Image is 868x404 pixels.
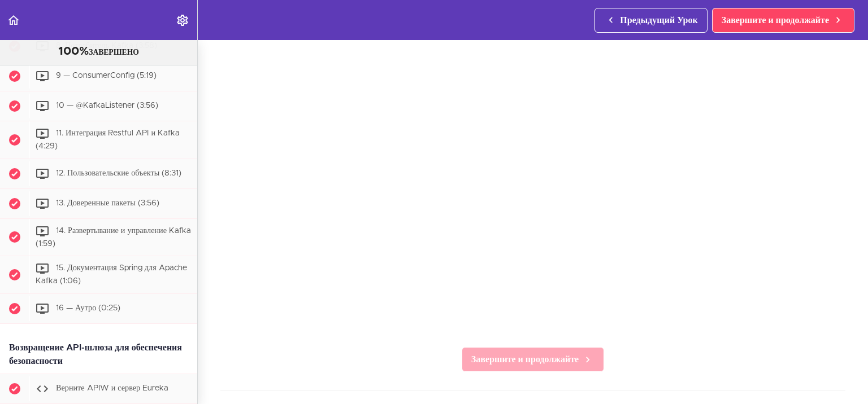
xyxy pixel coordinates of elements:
span: 11. Интеграция Restful API и Kafka (4:29) [36,129,180,150]
a: Завершите и продолжайте [462,347,604,372]
span: 13. Доверенные пакеты (3:56) [56,199,159,207]
a: Завершите и продолжайте [712,8,854,33]
span: 15. Документация Spring для Apache Kafka (1:06) [36,265,187,286]
a: Предыдущий Урок [594,8,707,33]
span: 9 — ConsumerConfig (5:19) [56,72,157,80]
svg: Back to course curriculum [7,14,20,27]
span: Верните APIW и сервер Eureka [56,384,168,392]
span: 10 — @KafkaListener (3:56) [56,102,158,109]
span: 16 — Аутро (0:25) [56,304,120,312]
svg: Settings Menu [176,14,189,27]
span: Завершите и продолжайте [471,353,579,366]
span: Предыдущий Урок [620,14,697,27]
span: 14. Развертывание и управление Kafka (1:59) [36,227,191,248]
div: ЗАВЕРШЕНО [14,45,183,59]
span: Завершите и продолжайте [722,14,829,27]
span: 12. Пользовательские объекты (8:31) [56,169,181,177]
span: 100% [58,46,89,57]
